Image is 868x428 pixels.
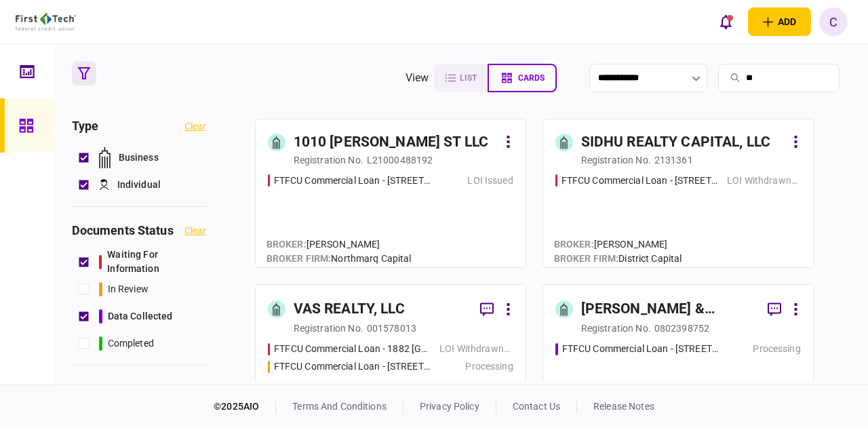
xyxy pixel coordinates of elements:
[542,119,814,268] a: SIDHU REALTY CAPITAL, LLCregistration no.2131361FTFCU Commercial Loan - 1569 Main Street MarionLO...
[292,401,387,412] a: terms and conditions
[184,121,206,132] button: clear
[460,73,477,83] span: list
[255,119,526,268] a: 1010 [PERSON_NAME] ST LLCregistration no.L21000488192FTFCU Commercial Loan - 1010 Bronson StreetL...
[294,153,363,167] div: registration no.
[518,73,545,83] span: cards
[748,7,811,36] button: open adding identity options
[554,253,619,264] span: broker firm :
[274,174,433,188] div: FTFCU Commercial Loan - 1010 Bronson Street
[214,400,276,414] div: © 2025 AIO
[267,252,412,266] div: Northmarq Capital
[119,151,159,165] span: Business
[561,174,720,188] div: FTFCU Commercial Loan - 1569 Main Street Marion
[727,174,801,188] div: LOI Withdrawn/Declined
[434,64,488,92] button: list
[581,322,651,335] div: registration no.
[108,282,149,296] span: in review
[117,178,161,192] span: Individual
[654,153,693,167] div: 2131361
[107,248,205,276] span: waiting for information
[267,239,307,250] span: Broker :
[406,70,429,86] div: view
[467,174,513,188] div: LOI Issued
[108,336,154,351] span: completed
[367,153,433,167] div: L21000488192
[274,359,433,374] div: FTFCU Commercial Loan - 6227 Thompson Road
[554,237,682,252] div: [PERSON_NAME]
[488,64,557,92] button: cards
[16,13,76,31] img: client company logo
[274,342,433,356] div: FTFCU Commercial Loan - 1882 New Scotland Road
[267,253,332,264] span: broker firm :
[465,359,513,374] div: Processing
[581,132,770,153] div: SIDHU REALTY CAPITAL, LLC
[108,309,173,324] span: data collected
[420,401,479,412] a: privacy policy
[367,322,416,335] div: 001578013
[554,252,682,266] div: District Capital
[819,7,848,36] button: C
[294,132,488,153] div: 1010 [PERSON_NAME] ST LLC
[753,342,800,356] div: Processing
[267,237,412,252] div: [PERSON_NAME]
[654,322,709,335] div: 0802398752
[184,225,206,236] button: clear
[711,7,740,36] button: open notifications list
[581,298,757,320] div: [PERSON_NAME] & [PERSON_NAME] PROPERTY HOLDINGS, LLC
[554,239,594,250] span: Broker :
[294,298,405,320] div: VAS REALTY, LLC
[72,120,99,132] h3: Type
[294,322,363,335] div: registration no.
[593,401,654,412] a: release notes
[513,401,560,412] a: contact us
[72,225,174,237] h3: documents status
[581,153,651,167] div: registration no.
[562,342,720,356] div: FTFCU Commercial Loan - 513 E Caney Street Wharton TX
[439,342,513,356] div: LOI Withdrawn/Declined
